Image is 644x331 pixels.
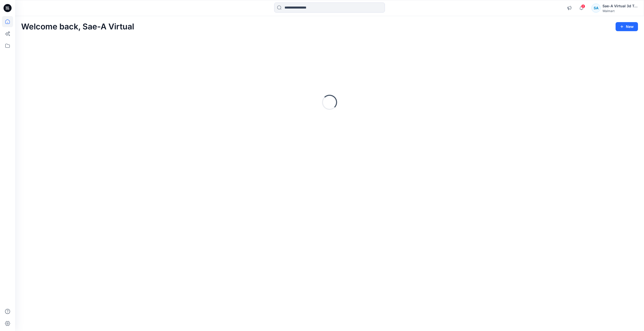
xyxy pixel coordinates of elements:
button: New [616,22,638,31]
div: SA [591,4,600,13]
div: Walmart [602,9,638,13]
span: 2 [581,4,585,8]
div: Sae-A Virtual 3d Team [602,3,638,9]
h2: Welcome back, Sae-A Virtual [21,22,134,31]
